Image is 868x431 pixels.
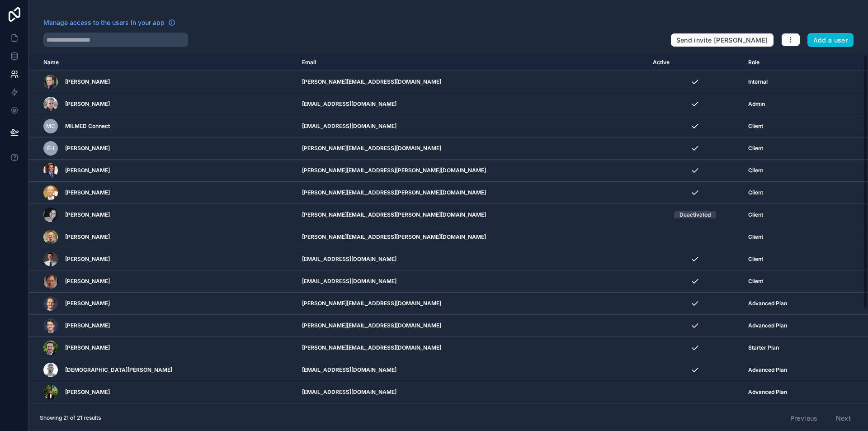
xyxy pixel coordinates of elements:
[65,300,110,307] span: [PERSON_NAME]
[297,337,647,359] td: [PERSON_NAME][EMAIL_ADDRESS][DOMAIN_NAME]
[297,54,647,71] th: Email
[297,315,647,337] td: [PERSON_NAME][EMAIL_ADDRESS][DOMAIN_NAME]
[65,123,110,130] span: MILMED Connect
[297,93,647,115] td: [EMAIL_ADDRESS][DOMAIN_NAME]
[748,256,763,263] span: Client
[297,226,647,248] td: [PERSON_NAME][EMAIL_ADDRESS][PERSON_NAME][DOMAIN_NAME]
[65,344,110,351] span: [PERSON_NAME]
[748,78,768,85] span: Internal
[65,167,110,174] span: [PERSON_NAME]
[47,145,54,152] span: EH
[65,322,110,329] span: [PERSON_NAME]
[65,100,110,108] span: [PERSON_NAME]
[748,300,787,307] span: Advanced Plan
[297,359,647,381] td: [EMAIL_ADDRESS][DOMAIN_NAME]
[748,123,763,130] span: Client
[748,344,779,351] span: Starter Plan
[743,54,832,71] th: Role
[297,204,647,226] td: [PERSON_NAME][EMAIL_ADDRESS][PERSON_NAME][DOMAIN_NAME]
[748,388,787,396] span: Advanced Plan
[40,414,101,422] span: Showing 21 of 21 results
[65,211,110,218] span: [PERSON_NAME]
[29,54,868,405] div: scrollable content
[297,403,647,426] td: [PERSON_NAME][EMAIL_ADDRESS][DOMAIN_NAME]
[297,270,647,293] td: [EMAIL_ADDRESS][DOMAIN_NAME]
[65,145,110,152] span: [PERSON_NAME]
[748,145,763,152] span: Client
[748,167,763,174] span: Client
[748,100,765,108] span: Admin
[748,278,763,285] span: Client
[807,33,854,47] button: Add a user
[65,78,110,85] span: [PERSON_NAME]
[65,233,110,241] span: [PERSON_NAME]
[297,248,647,270] td: [EMAIL_ADDRESS][DOMAIN_NAME]
[297,137,647,160] td: [PERSON_NAME][EMAIL_ADDRESS][DOMAIN_NAME]
[297,71,647,93] td: [PERSON_NAME][EMAIL_ADDRESS][DOMAIN_NAME]
[29,54,297,71] th: Name
[43,18,175,27] a: Manage access to the users in your app
[297,381,647,403] td: [EMAIL_ADDRESS][DOMAIN_NAME]
[65,388,110,396] span: [PERSON_NAME]
[647,54,743,71] th: Active
[748,366,787,374] span: Advanced Plan
[670,33,774,47] button: Send invite [PERSON_NAME]
[65,189,110,196] span: [PERSON_NAME]
[65,366,172,374] span: [DEMOGRAPHIC_DATA][PERSON_NAME]
[748,211,763,218] span: Client
[748,322,787,329] span: Advanced Plan
[679,211,711,218] div: Deactivated
[748,189,763,196] span: Client
[297,115,647,137] td: [EMAIL_ADDRESS][DOMAIN_NAME]
[43,18,165,27] span: Manage access to the users in your app
[748,233,763,241] span: Client
[65,278,110,285] span: [PERSON_NAME]
[65,256,110,263] span: [PERSON_NAME]
[46,123,55,130] span: MC
[297,182,647,204] td: [PERSON_NAME][EMAIL_ADDRESS][PERSON_NAME][DOMAIN_NAME]
[297,160,647,182] td: [PERSON_NAME][EMAIL_ADDRESS][PERSON_NAME][DOMAIN_NAME]
[297,293,647,315] td: [PERSON_NAME][EMAIL_ADDRESS][DOMAIN_NAME]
